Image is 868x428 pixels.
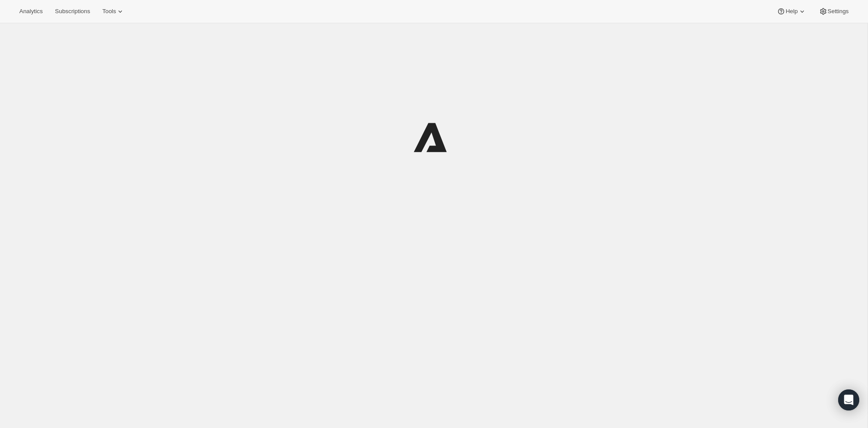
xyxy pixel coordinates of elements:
span: Help [786,8,797,15]
span: Analytics [19,8,43,15]
span: Settings [828,8,849,15]
span: Tools [102,8,116,15]
button: Help [771,5,811,18]
span: Subscriptions [55,8,90,15]
button: Subscriptions [50,5,95,18]
button: Tools [97,5,130,18]
button: Settings [814,5,854,18]
div: Open Intercom Messenger [838,389,859,410]
button: Analytics [14,5,48,18]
